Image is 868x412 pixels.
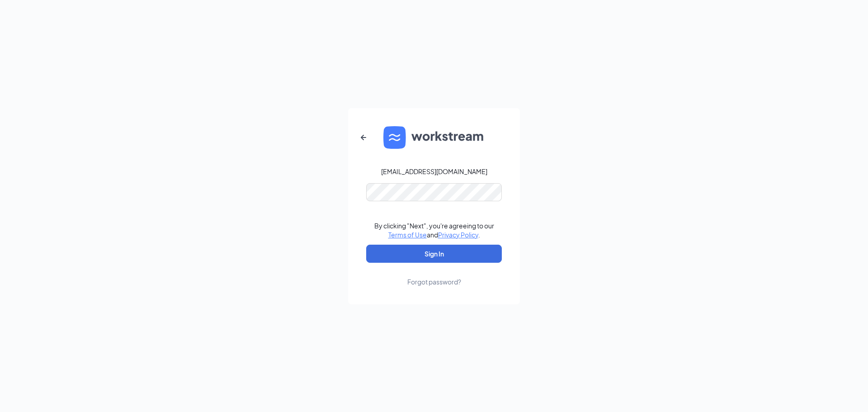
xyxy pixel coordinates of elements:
[383,126,485,149] img: WS logo and Workstream text
[353,127,374,148] button: ArrowLeftNew
[407,263,461,286] a: Forgot password?
[374,221,494,239] div: By clicking "Next", you're agreeing to our and .
[358,132,369,143] svg: ArrowLeftNew
[407,277,461,286] div: Forgot password?
[438,231,478,239] a: Privacy Policy
[381,167,487,176] div: [EMAIL_ADDRESS][DOMAIN_NAME]
[366,245,502,263] button: Sign In
[388,231,427,239] a: Terms of Use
